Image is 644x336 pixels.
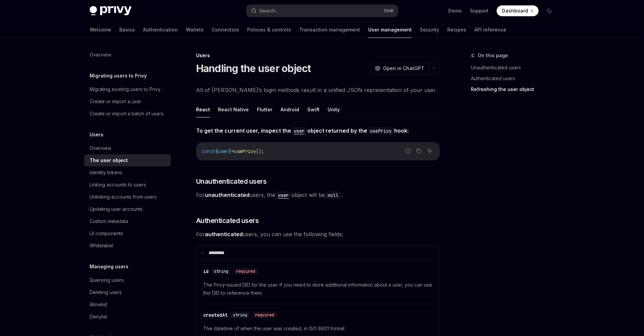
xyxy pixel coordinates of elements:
[448,7,462,14] a: Demo
[90,144,111,152] div: Overview
[205,231,243,238] strong: authenticated
[420,22,439,38] a: Security
[90,85,161,93] div: Migrating existing users to Privy
[256,148,264,154] span: ();
[471,84,560,95] a: Refreshing the user object
[212,22,239,38] a: Connectors
[84,142,171,154] a: Overview
[90,229,123,238] div: UI components
[502,7,528,14] span: Dashboard
[229,148,232,154] span: }
[90,169,122,177] div: Identity tokens
[291,127,307,134] a: user
[218,102,249,117] button: React Native
[90,217,128,225] div: Custom metadata
[232,148,234,154] span: =
[84,49,171,61] a: Overview
[196,62,311,74] h1: Handling the user object
[196,127,409,134] strong: To get the current user, inspect the object returned by the hook:
[84,95,171,108] a: Create or import a user
[90,51,111,59] div: Overview
[234,268,258,275] div: required
[90,97,141,106] div: Create or import a user
[307,102,319,117] button: Swift
[414,147,423,155] button: Copy the contents from the code block
[247,22,291,38] a: Policies & controls
[470,7,488,14] a: Support
[90,288,122,296] div: Deleting users
[447,22,466,38] a: Recipes
[90,276,124,284] div: Querying users
[90,156,128,164] div: The user object
[84,191,171,203] a: Unlinking accounts from users
[471,73,560,84] a: Authenticated users
[143,22,178,38] a: Authentication
[259,7,278,15] div: Search...
[368,22,412,38] a: User management
[196,229,440,239] span: For users, you can use the following fields:
[196,177,267,186] span: Unauthenticated users
[186,22,204,38] a: Wallets
[84,83,171,95] a: Migrating existing users to Privy
[497,5,539,16] a: Dashboard
[90,242,113,250] div: Whitelabel
[119,22,135,38] a: Basics
[90,110,164,118] div: Create or import a batch of users
[474,22,506,38] a: API reference
[325,192,341,199] code: null
[84,203,171,215] a: Updating user accounts
[90,181,146,189] div: Linking accounts to users
[196,102,210,117] button: React
[299,22,360,38] a: Transaction management
[215,148,218,154] span: {
[90,131,103,139] h5: Users
[84,298,171,311] a: Allowlist
[367,127,394,135] code: usePrivy
[90,193,157,201] div: Unlinking accounts from users
[246,5,398,17] button: Search...CtrlK
[196,52,440,59] div: Users
[90,6,132,16] img: dark logo
[383,65,424,72] span: Open in ChatGPT
[90,263,128,271] h5: Managing users
[84,227,171,240] a: UI components
[84,274,171,286] a: Querying users
[84,215,171,227] a: Custom metadata
[196,190,440,200] span: For users, the object will be .
[544,5,555,16] button: Toggle dark mode
[291,127,307,135] code: user
[371,63,428,74] button: Open in ChatGPT
[275,192,291,199] code: user
[90,22,111,38] a: Welcome
[425,147,434,155] button: Ask AI
[384,8,394,14] span: Ctrl K
[84,166,171,179] a: Identity tokens
[90,72,147,80] h5: Migrating users to Privy
[404,147,412,155] button: Report incorrect code
[471,62,560,73] a: Unauthenticated users
[328,102,340,117] button: Unity
[234,148,256,154] span: usePrivy
[275,192,291,198] a: user
[84,286,171,298] a: Deleting users
[257,102,272,117] button: Flutter
[84,240,171,252] a: Whitelabel
[281,102,299,117] button: Android
[214,269,228,274] span: string
[84,179,171,191] a: Linking accounts to users
[90,300,107,309] div: Allowlist
[203,281,433,297] span: The Privy-issued DID for the user. If you need to store additional information about a user, you ...
[84,311,171,323] a: Denylist
[478,51,508,60] span: On this page
[196,216,259,225] span: Authenticated users
[90,205,143,213] div: Updating user accounts
[196,85,440,95] span: All of [PERSON_NAME]’s login methods result in a unified JSON representation of your user.
[218,148,229,154] span: user
[203,268,209,275] div: id
[205,192,249,198] strong: unauthenticated
[84,154,171,166] a: The user object
[84,108,171,120] a: Create or import a batch of users
[90,313,107,321] div: Denylist
[202,148,215,154] span: const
